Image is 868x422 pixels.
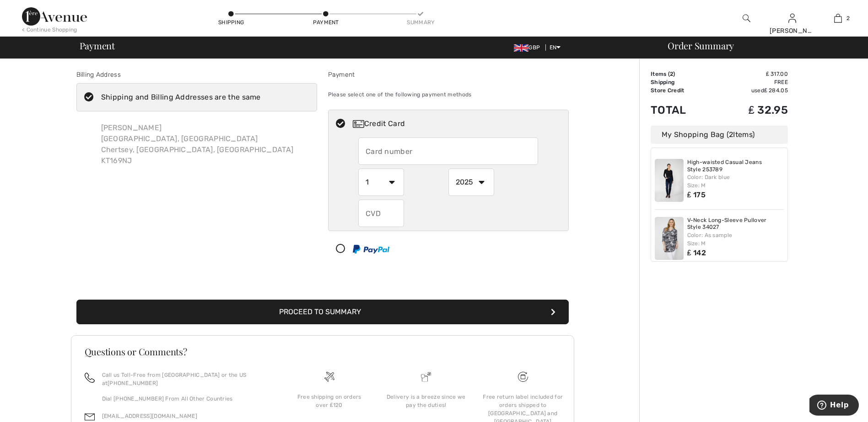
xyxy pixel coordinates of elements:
[655,217,684,260] img: V-Neck Long-Sleeve Pullover Style 34027
[421,372,431,382] img: Delivery is a breeze since we pay the duties!
[716,70,788,78] td: ₤ 317.00
[834,13,842,24] img: My Bag
[788,13,796,24] img: My Info
[312,18,340,26] div: Payment
[809,395,859,417] iframe: Opens a widget where you can find more information
[770,26,814,36] div: [PERSON_NAME]
[651,126,788,144] div: My Shopping Bag ( Items)
[76,300,569,324] button: Proceed to Summary
[102,413,197,419] a: [EMAIL_ADDRESS][DOMAIN_NAME]
[788,14,796,22] a: Sign In
[328,70,569,79] div: Payment
[716,95,788,126] td: ₤ 32.95
[687,217,784,231] a: V-Neck Long-Sleeve Pullover Style 34027
[651,95,716,126] td: Total
[687,159,784,173] a: High-waisted Casual Jeans Style 253789
[514,44,544,51] span: GBP
[76,70,317,79] div: Billing Address
[655,159,684,202] img: High-waisted Casual Jeans Style 253789
[85,373,95,383] img: call
[716,86,788,95] td: used
[94,115,301,174] div: [PERSON_NAME] [GEOGRAPHIC_DATA], [GEOGRAPHIC_DATA] Chertsey, [GEOGRAPHIC_DATA], [GEOGRAPHIC_DATA]...
[353,245,389,253] img: PayPal
[358,200,404,227] input: CVD
[22,7,87,26] img: 1ère Avenue
[651,86,716,95] td: Store Credit
[407,18,434,26] div: Summary
[651,70,716,78] td: Items ( )
[651,78,716,86] td: Shipping
[716,78,788,86] td: Free
[518,372,528,382] img: Free shipping on orders over &#8356;120
[846,14,850,22] span: 2
[353,118,562,129] div: Credit Card
[764,87,788,94] span: ₤ 284.05
[353,120,364,128] img: Credit Card
[22,26,77,34] div: < Continue Shopping
[657,41,863,50] div: Order Summary
[108,380,158,386] a: [PHONE_NUMBER]
[815,13,860,24] a: 2
[670,71,673,77] span: 2
[288,393,371,409] div: Free shipping on orders over ₤120
[687,231,784,248] div: Color: As sample Size: M
[85,347,561,356] h3: Questions or Comments?
[102,395,270,403] p: Dial [PHONE_NUMBER] From All Other Countries
[85,412,95,422] img: email
[687,173,784,190] div: Color: Dark blue Size: M
[743,13,750,24] img: search the website
[550,44,561,51] span: EN
[101,92,261,103] div: Shipping and Billing Addresses are the same
[687,248,706,257] span: ₤ 142
[217,18,245,26] div: Shipping
[328,83,569,106] div: Please select one of the following payment methods
[324,372,334,382] img: Free shipping on orders over &#8356;120
[102,371,270,387] p: Call us Toll-Free from [GEOGRAPHIC_DATA] or the US at
[385,393,467,409] div: Delivery is a breeze since we pay the duties!
[687,190,706,199] span: ₤ 175
[358,137,538,165] input: Card number
[729,130,733,139] span: 2
[80,41,115,50] span: Payment
[514,44,528,52] img: UK Pound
